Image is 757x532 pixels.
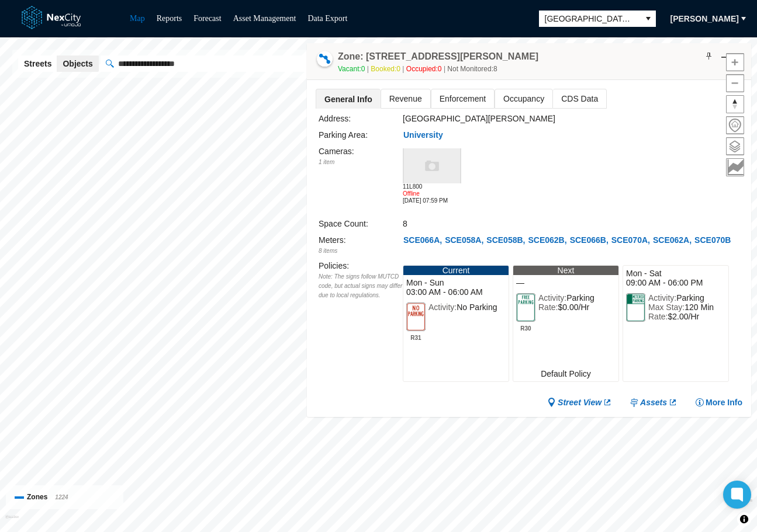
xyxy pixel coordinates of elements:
[694,235,731,246] span: SCE070B
[706,397,742,408] span: More Info
[513,266,618,275] div: Next
[486,235,526,246] button: SCE058B,
[648,312,668,321] span: Rate:
[726,95,744,113] button: Reset bearing to north
[406,278,506,287] span: Mon - Sun
[727,54,744,71] span: Zoom in
[319,114,351,123] label: Address:
[403,235,443,246] button: SCE066A,
[569,235,609,246] button: SCE066B,
[5,515,19,528] a: Mapbox homepage
[319,261,349,270] label: Policies :
[338,65,371,73] span: Vacant: 0
[538,293,566,302] span: Activity:
[428,302,457,312] span: Activity:
[319,246,403,256] div: 8 items
[406,65,448,73] span: Occupied: 0
[630,397,678,408] a: Assets
[403,217,615,230] div: 8
[652,235,692,246] button: SCE062A,
[516,278,616,287] span: —
[338,50,538,63] h4: Double-click to make header text selectable
[694,235,731,246] button: SCE070B
[319,219,368,228] label: Space Count:
[15,491,115,503] div: Zones
[431,89,494,108] span: Enforcement
[668,312,699,321] span: $2.00/Hr
[233,14,296,23] a: Asset Management
[403,112,615,125] div: [GEOGRAPHIC_DATA][PERSON_NAME]
[319,130,368,140] label: Parking Area:
[403,235,440,246] span: SCE066A
[741,513,748,526] span: Toggle attribution
[545,13,635,25] span: [GEOGRAPHIC_DATA][PERSON_NAME]
[653,235,689,246] span: SCE062A
[727,96,744,113] span: Reset bearing to north
[685,302,714,312] span: 120 Min
[513,366,618,381] div: Default Policy
[486,235,523,246] span: SCE058B
[626,269,725,278] span: Mon - Sat
[445,235,481,246] span: SCE058A
[648,293,676,302] span: Activity:
[447,65,497,73] span: Not Monitored: 8
[371,65,406,73] span: Booked: 0
[130,14,145,23] a: Map
[726,53,744,71] button: Zoom in
[319,272,403,300] div: Note: The signs follow MUTCD code, but actual signs may differ due to local regulations.
[406,332,426,341] span: R31
[319,158,403,167] div: 1 item
[726,74,744,92] button: Zoom out
[495,89,552,108] span: Occupancy
[24,58,51,69] span: Streets
[676,293,704,302] span: Parking
[726,116,744,134] button: Home
[538,302,558,312] span: Rate:
[570,235,606,246] span: SCE066B
[403,130,444,141] button: University
[403,183,461,190] div: 11L800
[316,89,381,109] span: General Info
[726,158,744,176] button: Key metrics
[558,302,589,312] span: $0.00/Hr
[55,494,68,500] span: 1224
[737,512,751,526] button: Toggle attribution
[403,148,461,183] img: camera
[57,55,98,72] button: Objects
[641,11,656,27] button: select
[727,75,744,92] span: Zoom out
[648,302,685,312] span: Max Stay:
[319,147,354,156] label: Cameras :
[403,266,509,275] div: Current
[528,235,564,246] span: SCE062B
[611,235,648,246] span: SCE070A
[18,55,57,72] button: Streets
[611,235,651,246] button: SCE070A,
[307,14,347,23] a: Data Export
[338,50,538,75] div: Double-click to make header text selectable
[527,235,567,246] button: SCE062B,
[63,58,92,69] span: Objects
[670,13,739,25] span: [PERSON_NAME]
[558,397,602,408] span: Street View
[319,235,346,245] label: Meters :
[553,89,606,108] span: CDS Data
[403,190,420,197] span: Offline
[626,278,725,287] span: 09:00 AM - 06:00 PM
[157,14,182,23] a: Reports
[640,397,667,408] span: Assets
[403,197,461,204] div: [DATE] 07:59 PM
[547,397,612,408] a: Street View
[381,89,430,108] span: Revenue
[457,302,497,312] span: No Parking
[566,293,594,302] span: Parking
[406,287,506,297] span: 03:00 AM - 06:00 AM
[516,322,535,332] span: R30
[193,14,221,23] a: Forecast
[695,397,742,408] button: More Info
[726,137,744,155] button: Layers management
[444,235,484,246] button: SCE058A,
[663,9,746,28] button: [PERSON_NAME]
